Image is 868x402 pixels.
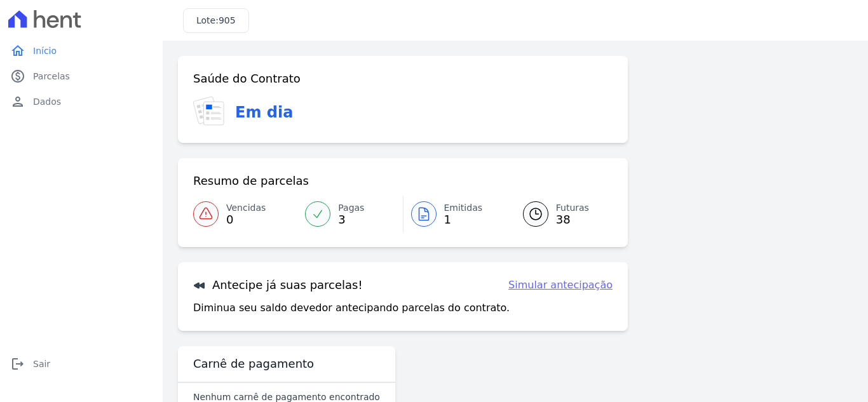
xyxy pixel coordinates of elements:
[193,196,297,232] a: Vencidas 0
[403,196,508,232] a: Emitidas 1
[10,356,25,372] i: logout
[33,95,61,108] span: Dados
[10,94,25,109] i: person
[235,101,293,124] h3: Em dia
[556,201,589,215] span: Futuras
[297,196,402,232] a: Pagas 3
[226,201,266,215] span: Vencidas
[508,196,613,232] a: Futuras 38
[5,89,158,114] a: personDados
[193,173,309,189] h3: Resumo de parcelas
[196,14,236,27] h3: Lote:
[33,358,50,370] span: Sair
[226,215,266,225] span: 0
[10,43,25,58] i: home
[556,215,589,225] span: 38
[33,44,57,57] span: Início
[338,215,364,225] span: 3
[5,38,158,64] a: homeInício
[193,278,363,293] h3: Antecipe já suas parcelas!
[444,201,483,215] span: Emitidas
[193,356,314,372] h3: Carnê de pagamento
[444,215,483,225] span: 1
[193,300,510,316] p: Diminua seu saldo devedor antecipando parcelas do contrato.
[10,69,25,84] i: paid
[5,64,158,89] a: paidParcelas
[508,278,613,293] a: Simular antecipação
[5,351,158,377] a: logoutSair
[193,71,301,86] h3: Saúde do Contrato
[219,15,236,25] span: 905
[338,201,364,215] span: Pagas
[33,70,70,83] span: Parcelas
